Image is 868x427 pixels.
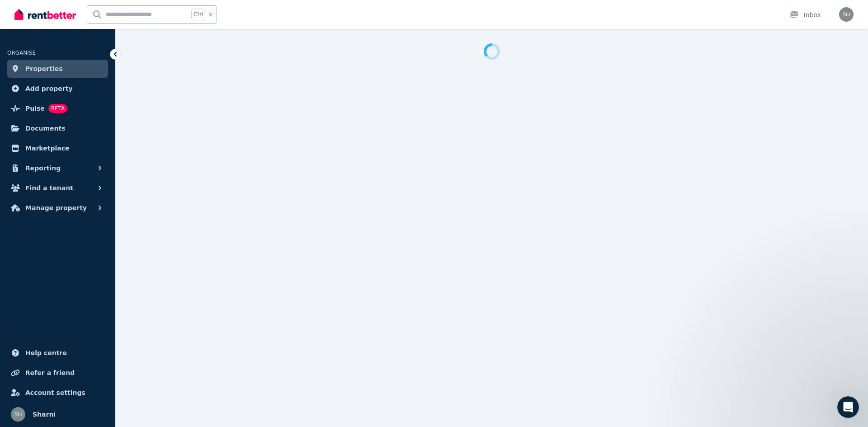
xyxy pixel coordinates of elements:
button: Reporting [7,159,108,177]
span: Marketplace [25,143,69,154]
img: Sharni [11,407,25,422]
span: Help centre [25,347,67,358]
span: Add property [25,83,73,94]
span: Account settings [25,387,85,398]
a: Refer a friend [7,364,108,382]
span: Sharni [33,409,56,420]
span: Manage property [25,202,87,213]
a: Help centre [7,344,108,362]
span: Refer a friend [25,367,75,378]
a: Marketplace [7,139,108,157]
a: Add property [7,80,108,98]
div: Inbox [789,10,821,19]
a: PulseBETA [7,99,108,117]
span: Properties [25,63,63,74]
span: k [209,11,212,18]
a: Account settings [7,384,108,402]
span: Reporting [25,163,61,174]
span: Pulse [25,103,45,114]
iframe: Intercom live chat [837,396,859,418]
span: BETA [48,104,67,113]
span: Documents [25,123,66,134]
span: ORGANISE [7,50,36,56]
button: Find a tenant [7,179,108,197]
a: Documents [7,119,108,137]
img: RentBetter [14,8,76,21]
span: Ctrl [191,9,205,20]
a: Properties [7,60,108,78]
span: Find a tenant [25,183,73,193]
img: Sharni [839,7,854,22]
button: Manage property [7,199,108,217]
